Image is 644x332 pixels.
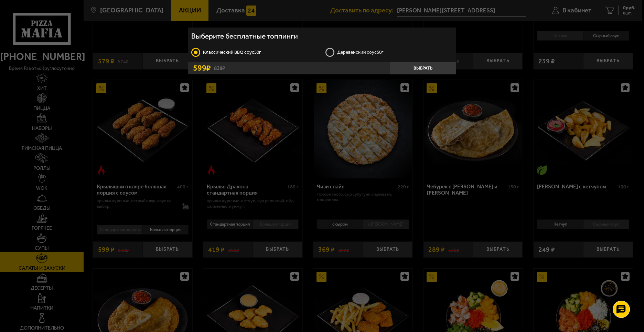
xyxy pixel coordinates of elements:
h4: Выберите бесплатные топпинги [188,31,456,43]
li: Класcический BBQ соус [191,47,319,57]
label: Деревенский соус 50г [325,47,453,57]
span: 599 ₽ [193,64,211,72]
label: Класcический BBQ соус 50г [191,47,319,57]
li: Деревенский соус [325,47,453,57]
s: 838 ₽ [214,65,225,71]
button: Выбрать [389,62,456,74]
